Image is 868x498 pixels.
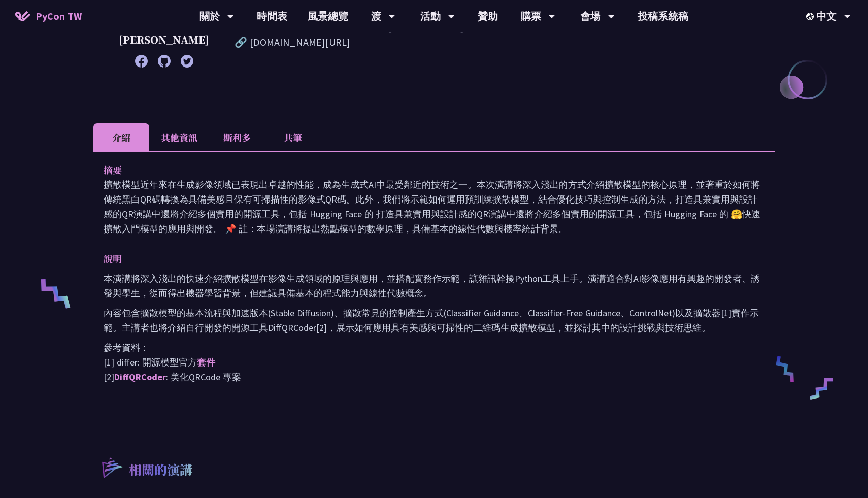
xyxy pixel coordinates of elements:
[138,356,197,368] font: : 開源模型官方
[87,443,136,492] img: r3.8d01567.svg
[257,10,287,22] font: 時間表
[638,10,688,22] font: 投稿系統稿
[816,10,837,22] font: 中文
[104,307,759,334] font: 內容包含擴散模型的基本流程與加速版本(Stable Diffusion)、擴散常見的控制產生方式(Classifier Guidance、Classifier-Free Guidance、Con...
[806,13,816,20] img: 區域設定圖標
[36,10,82,22] font: PyCon TW
[15,11,30,21] img: PyCon TW 2025 首頁圖標
[104,356,138,368] font: [1] differ
[580,10,600,22] font: 會場
[161,130,197,144] font: 其他資訊
[197,356,215,368] a: 套件
[104,252,122,265] font: 說明
[114,371,166,383] a: DiffQRCoder
[5,4,92,29] a: PyCon TW
[112,130,130,144] font: 介紹
[284,130,302,144] font: 共筆
[119,32,209,47] font: [PERSON_NAME]
[199,10,220,22] font: 關於
[104,179,760,235] font: 擴散模型近年來在生成影像領域已表現出卓越的性能，成為生成式AI中最受鄰近的技術之一。本次演講將深入淺出的方式介紹擴散模型的核心原理，並著重於如何將傳統黑白QR碼轉換為具備美感且保有可掃描性的影像...
[166,371,241,383] font: : 美化QRCode 專案
[104,273,760,299] font: 本演講將深入淺出的快速介紹擴散模型在影像生成領域的原理與應用，並搭配實務作示範，讓雜訊幹擾Python工具上手。演講適合對AI影像應用有興趣的開發者、誘發與學生，從而得出機器學習背景，但建議具備...
[308,10,348,22] font: 風景總覽
[104,371,114,383] font: [2]
[521,10,541,22] font: 購票
[104,163,122,176] font: 摘要
[129,460,192,478] font: 相關的演講
[104,342,149,353] font: 參考資料：
[371,10,381,22] font: 渡
[420,10,441,22] font: 活動
[223,130,251,144] font: 斯利多
[478,10,498,22] font: 贊助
